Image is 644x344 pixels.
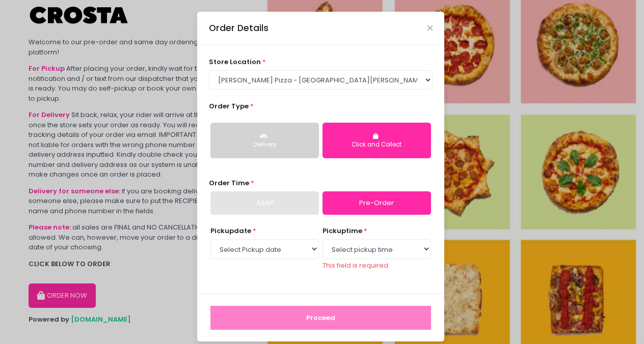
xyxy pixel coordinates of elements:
a: Pre-Order [323,191,431,215]
span: Order Time [209,178,249,188]
button: Close [427,25,433,31]
button: Delivery [210,123,319,158]
span: Order Type [209,101,249,111]
button: Click and Collect [323,123,431,158]
span: store location [209,57,261,67]
div: Click and Collect [330,140,424,150]
span: pickup time [323,226,362,236]
div: This field is required [323,261,431,271]
div: Delivery [218,140,312,150]
span: Pickup date [210,226,251,236]
button: Proceed [210,306,431,330]
div: Order Details [209,21,269,35]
